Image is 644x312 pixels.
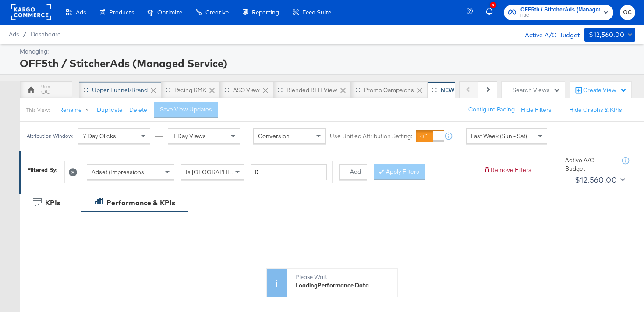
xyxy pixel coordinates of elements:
[19,31,31,38] span: /
[504,5,613,20] button: OFF5th / StitcherAds (Managed Service)HBC
[224,87,229,92] div: Drag to reorder tab
[186,168,253,176] span: Is [GEOGRAPHIC_DATA]
[258,132,290,140] span: Conversion
[462,102,521,118] button: Configure Pacing
[516,28,580,41] div: Active A/C Budget
[623,7,632,18] span: OC
[20,47,633,56] div: Managing:
[31,31,61,38] a: Dashboard
[571,173,627,187] button: $12,560.00
[166,87,170,92] div: Drag to reorder tab
[92,86,148,94] div: Upper Funnel/Brand
[109,9,134,16] span: Products
[157,9,182,16] span: Optimize
[355,87,360,92] div: Drag to reorder tab
[520,5,600,14] span: OFF5th / StitcherAds (Managed Service)
[575,173,617,186] div: $12,560.00
[27,166,58,174] div: Filtered By:
[26,133,74,139] div: Attribution Window:
[490,2,496,8] div: 3
[441,86,506,94] div: NEW O5 Weekly Report
[9,31,19,38] span: Ads
[521,106,552,114] button: Hide Filters
[174,86,206,94] div: Pacing RMK
[97,106,123,114] button: Duplicate
[83,87,88,92] div: Drag to reorder tab
[569,106,622,114] button: Hide Graphs & KPIs
[278,87,283,92] div: Drag to reorder tab
[173,132,206,140] span: 1 Day Views
[287,86,337,94] div: Blended BEH View
[432,87,437,92] div: Drag to reorder tab
[76,9,86,16] span: Ads
[26,107,50,114] div: This View:
[589,29,624,40] div: $12,560.00
[106,198,175,208] div: Performance & KPIs
[584,28,635,42] button: $12,560.00
[471,132,527,140] span: Last Week (Sun - Sat)
[364,86,414,94] div: Promo Campaigns
[485,4,499,21] button: 3
[41,88,50,96] div: OC
[339,164,367,180] button: + Add
[302,9,331,16] span: Feed Suite
[129,106,147,114] button: Delete
[620,5,635,20] button: OC
[520,12,600,19] span: HBC
[251,164,327,180] input: Enter a number
[233,86,260,94] div: ASC View
[53,102,99,118] button: Rename
[565,156,613,172] div: Active A/C Budget
[20,56,633,71] div: OFF5th / StitcherAds (Managed Service)
[83,132,116,140] span: 7 Day Clicks
[205,9,229,16] span: Creative
[330,132,412,140] label: Use Unified Attribution Setting:
[252,9,279,16] span: Reporting
[92,168,146,176] span: Adset (Impressions)
[484,166,531,174] button: Remove Filters
[583,86,627,95] div: Create View
[513,86,560,94] div: Search Views
[45,198,60,208] div: KPIs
